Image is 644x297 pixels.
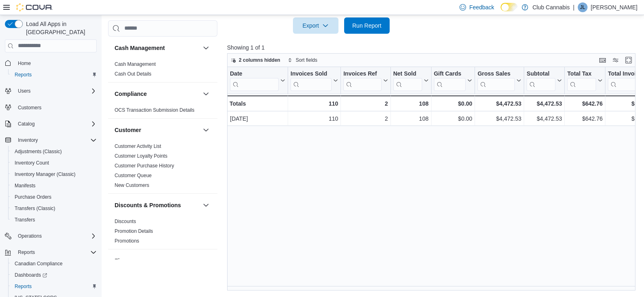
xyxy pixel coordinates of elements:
[2,230,100,242] button: Operations
[8,180,100,191] button: Manifests
[230,70,285,91] button: Date
[115,153,167,159] a: Customer Loyalty Points
[15,119,97,129] span: Catalog
[578,2,588,12] div: Janet Lilly
[352,22,382,30] span: Run Report
[8,146,100,157] button: Adjustments (Classic)
[15,231,97,241] span: Operations
[115,44,165,52] h3: Cash Management
[567,70,603,91] button: Total Tax
[115,61,156,67] span: Cash Management
[15,72,32,78] span: Reports
[115,257,199,265] button: Finance
[115,71,152,77] span: Cash Out Details
[477,114,521,124] div: $4,472.53
[291,70,332,78] div: Invoices Sold
[298,17,334,34] span: Export
[477,70,515,78] div: Gross Sales
[573,2,575,12] p: |
[18,60,31,67] span: Home
[11,270,50,280] a: Dashboards
[115,219,136,224] a: Discounts
[15,283,32,290] span: Reports
[15,103,45,113] a: Customers
[115,126,141,134] h3: Customer
[115,71,152,77] a: Cash Out Details
[115,173,152,178] a: Customer Queue
[344,17,390,34] button: Run Report
[2,134,100,146] button: Inventory
[18,233,42,239] span: Operations
[8,69,100,80] button: Reports
[115,238,139,244] a: Promotions
[201,200,211,210] button: Discounts & Promotions
[527,70,555,78] div: Subtotal
[527,70,562,91] button: Subtotal
[108,141,217,193] div: Customer
[239,57,280,63] span: 2 columns hidden
[8,203,100,214] button: Transfers (Classic)
[18,88,30,94] span: Users
[227,43,640,52] p: Showing 1 of 1
[11,147,65,156] a: Adjustments (Classic)
[15,86,97,96] span: Users
[115,163,174,169] a: Customer Purchase History
[11,270,97,280] span: Dashboards
[8,191,100,203] button: Purchase Orders
[115,126,199,134] button: Customer
[230,70,279,91] div: Date
[15,247,38,257] button: Reports
[11,192,97,202] span: Purchase Orders
[343,70,381,78] div: Invoices Ref
[598,55,607,65] button: Keyboard shortcuts
[115,218,136,225] span: Discounts
[115,172,152,179] span: Customer Queue
[15,102,97,113] span: Customers
[230,114,285,124] div: [DATE]
[2,85,100,97] button: Users
[393,70,422,78] div: Net Sold
[291,99,338,108] div: 110
[567,70,596,91] div: Total Tax
[15,59,34,68] a: Home
[15,205,55,212] span: Transfers (Classic)
[115,90,199,98] button: Compliance
[11,282,97,291] span: Reports
[291,114,338,124] div: 110
[11,169,97,179] span: Inventory Manager (Classic)
[567,99,603,108] div: $642.76
[15,160,49,166] span: Inventory Count
[115,61,156,67] a: Cash Management
[611,55,620,65] button: Display options
[434,70,466,78] div: Gift Cards
[115,143,161,149] a: Customer Activity List
[11,204,59,213] a: Transfers (Classic)
[15,260,63,267] span: Canadian Compliance
[291,70,338,91] button: Invoices Sold
[16,3,53,11] img: Cova
[393,70,422,91] div: Net Sold
[115,228,153,234] a: Promotion Details
[11,204,97,213] span: Transfers (Classic)
[115,153,167,159] span: Customer Loyalty Points
[15,135,41,145] button: Inventory
[18,137,38,143] span: Inventory
[11,147,97,156] span: Adjustments (Classic)
[343,114,388,124] div: 2
[527,70,555,91] div: Subtotal
[2,247,100,258] button: Reports
[527,114,562,124] div: $4,472.53
[201,43,211,53] button: Cash Management
[11,169,79,179] a: Inventory Manager (Classic)
[8,214,100,225] button: Transfers
[115,107,195,113] a: OCS Transaction Submission Details
[18,104,41,111] span: Customers
[11,215,38,225] a: Transfers
[230,99,285,108] div: Totals
[477,70,515,91] div: Gross Sales
[15,247,97,257] span: Reports
[501,3,518,11] input: Dark Mode
[393,114,429,124] div: 108
[477,70,521,91] button: Gross Sales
